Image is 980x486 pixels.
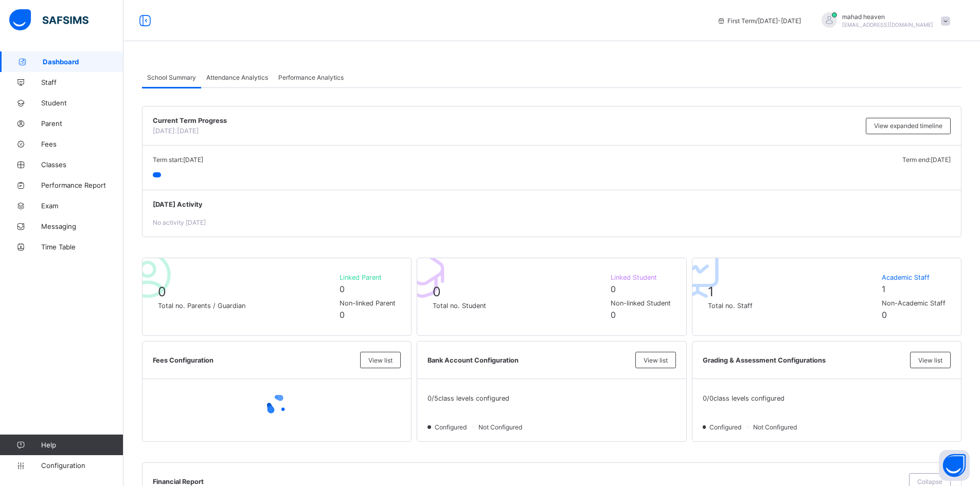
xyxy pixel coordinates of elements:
img: safsims [9,9,88,31]
span: Total no. Parents / Guardian [158,302,334,310]
span: Grading & Assessment Configurations [703,356,905,364]
span: Fees [41,140,123,148]
span: Configuration [41,461,123,470]
span: Parent [41,119,123,128]
span: Staff [41,78,123,86]
span: Dashboard [43,58,123,66]
span: mahad heaven [842,13,933,21]
span: Fees Configuration [153,356,355,364]
span: Total no. Student [433,302,605,310]
span: [DATE] Activity [153,201,951,208]
span: No activity [DATE] [153,219,206,226]
span: 0 [340,310,345,320]
span: Collapse [917,478,942,485]
span: Student [41,99,123,107]
span: [EMAIL_ADDRESS][DOMAIN_NAME] [842,22,933,28]
span: School Summary [147,74,196,81]
button: Open asap [939,450,970,481]
span: Help [41,441,123,449]
span: Linked Parent [340,274,396,281]
span: Configured [434,423,470,431]
span: Non-Academic Staff [882,299,946,307]
span: Not Configured [752,423,800,431]
span: View expanded timeline [874,122,942,130]
span: Non-linked Parent [340,299,396,307]
span: [DATE]: [DATE] [153,127,199,135]
span: View list [644,356,668,364]
span: Academic Staff [882,274,946,281]
span: View list [918,356,942,364]
span: 0 [611,310,616,320]
span: Exam [41,202,123,210]
span: Term start: [DATE] [153,156,203,164]
span: 0 [340,284,345,294]
span: Time Table [41,243,123,251]
div: mahadheaven [811,12,955,29]
span: session/term information [717,17,801,25]
span: Classes [41,160,123,169]
span: Performance Analytics [278,74,344,81]
span: Total no. Staff [708,302,877,310]
span: Not Configured [477,423,525,431]
span: 0 / 5 class levels configured [427,394,509,402]
span: Configured [708,423,744,431]
span: Financial Report [153,478,904,485]
span: Current Term Progress [153,117,861,124]
span: Bank Account Configuration [427,356,630,364]
span: Messaging [41,222,123,230]
span: Term end: [DATE] [902,156,951,164]
span: 0 [158,284,166,299]
span: 0 [882,310,887,320]
span: 0 [611,284,616,294]
span: 1 [708,284,714,299]
span: 0 [433,284,441,299]
span: Performance Report [41,181,123,189]
span: Non-linked Student [611,299,671,307]
span: 1 [882,284,885,294]
span: View list [368,356,393,364]
span: Linked Student [611,274,671,281]
span: Attendance Analytics [206,74,268,81]
span: 0 / 0 class levels configured [703,394,785,402]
